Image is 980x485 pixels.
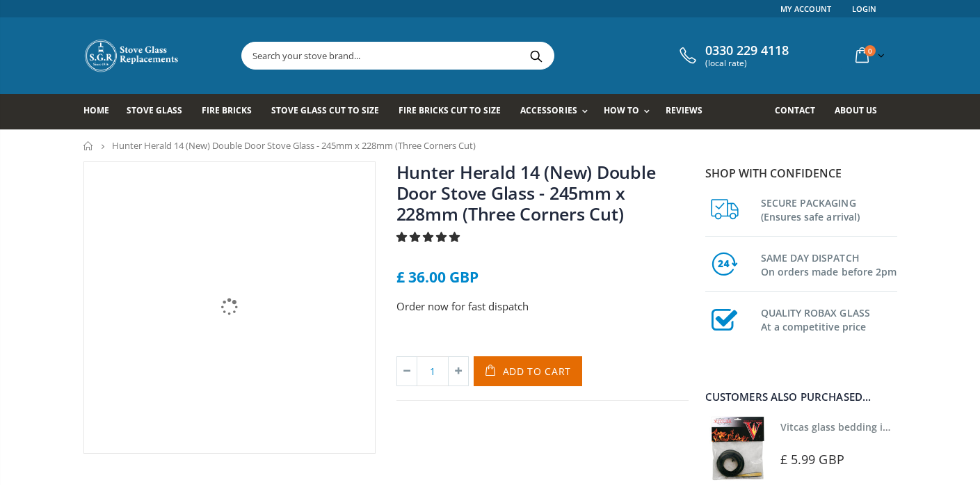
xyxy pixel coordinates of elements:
[775,94,826,129] a: Contact
[604,104,639,116] span: How To
[521,42,552,69] button: Search
[396,267,479,287] span: £ 36.00 GBP
[666,104,702,116] span: Reviews
[399,94,511,129] a: Fire Bricks Cut To Size
[835,104,877,116] span: About us
[520,104,577,116] span: Accessories
[83,141,94,150] a: Home
[705,58,789,68] span: (local rate)
[396,230,463,244] span: 5.00 stars
[761,248,897,279] h3: SAME DAY DISPATCH On orders made before 2pm
[127,104,182,116] span: Stove Glass
[474,356,583,386] button: Add to Cart
[666,94,713,129] a: Reviews
[780,451,844,468] span: £ 5.99 GBP
[271,94,389,129] a: Stove Glass Cut To Size
[520,94,594,129] a: Accessories
[761,303,897,334] h3: QUALITY ROBAX GLASS At a competitive price
[202,94,262,129] a: Fire Bricks
[112,139,476,152] span: Hunter Herald 14 (New) Double Door Stove Glass - 245mm x 228mm (Three Corners Cut)
[83,104,109,116] span: Home
[705,165,897,182] p: Shop with confidence
[676,43,789,68] a: 0330 229 4118 (local rate)
[604,94,657,129] a: How To
[399,104,501,116] span: Fire Bricks Cut To Size
[127,94,193,129] a: Stove Glass
[396,160,656,225] a: Hunter Herald 14 (New) Double Door Stove Glass - 245mm x 228mm (Three Corners Cut)
[396,299,689,315] p: Order now for fast dispatch
[83,94,120,129] a: Home
[271,104,379,116] span: Stove Glass Cut To Size
[705,416,770,481] img: Vitcas stove glass bedding in tape
[705,43,789,58] span: 0330 229 4118
[83,38,181,73] img: Stove Glass Replacement
[242,42,709,69] input: Search your stove brand...
[761,193,897,224] h3: SECURE PACKAGING (Ensures safe arrival)
[865,45,876,56] span: 0
[202,104,252,116] span: Fire Bricks
[503,365,572,378] span: Add to Cart
[850,42,887,69] a: 0
[835,94,887,129] a: About us
[775,104,815,116] span: Contact
[705,392,897,402] div: Customers also purchased...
